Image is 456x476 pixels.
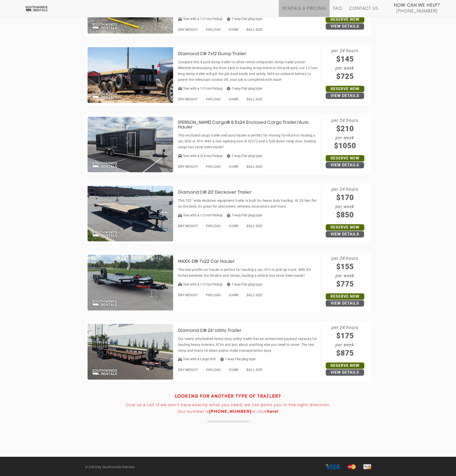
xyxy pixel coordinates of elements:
span: DRY WEIGHT [178,368,198,372]
span: GVWR [229,293,238,297]
p: This enclosed cargo trailer and auto hauler is perfect for moving furniture or hauling a car, SUV... [178,132,319,150]
span: 7-way Flat plug type [220,357,256,361]
img: SW063 - Wells Cargo 8.5x24 Enclosed Cargo Trailer/Auto Hauler [88,117,173,172]
span: per 24 hours per week [321,186,369,220]
a: How Can We Help? [PHONE_NUMBER] [394,2,440,13]
span: DRY WEIGHT [178,293,198,297]
img: SW064 - Diamond C 20' Deckover Trailer [88,186,173,241]
img: master card [348,464,356,469]
span: [PHONE_NUMBER] [396,9,437,14]
span: BALL SIZE [246,28,262,32]
a: View Details [326,162,364,168]
a: [PERSON_NAME] Cargo® 8.5x24 Enclosed Cargo Trailer/Auto Hauler [178,123,319,127]
span: Tow with a 3/4-ton Pickup [183,154,222,158]
span: 7-way Flat plug type [227,17,262,21]
img: Southwinds Rentals Logo [24,6,48,12]
span: Tow with a 1/2-ton Pickup [183,282,222,286]
a: Reserve Now [326,293,364,300]
span: BALL SIZE [246,293,262,297]
a: Diamond C® 20' Deckover Trailer [178,190,259,194]
img: SW065 - MAXX-D 7x22 Car Hauler [88,255,173,310]
span: GVWR [229,165,238,169]
p: This low-profile car hauler is perfect for hauling a car, ATV or pick-up truck. With 83-inches be... [178,267,319,278]
span: GVWR [229,368,238,372]
span: $850 [321,209,369,220]
span: 7-way Flat plug type [227,154,262,158]
h3: Diamond C® 26' Utility Trailer [178,328,249,333]
a: View Details [326,23,364,30]
a: Contact Us [349,6,378,17]
span: 7-way Flat plug type [227,86,262,90]
img: discover [363,464,371,469]
strong: LOOKING FOR ANOTHER TYPE OF TRAILER? [175,394,281,399]
a: Diamond C® 26' Utility Trailer [178,328,249,332]
span: $875 [321,348,369,359]
span: DRY WEIGHT [178,97,198,101]
span: 7-way Flat plug type [227,213,262,217]
span: PAYLOAD [206,97,221,101]
a: Reserve Now [326,155,364,161]
h3: Diamond C® 7x12 Dump Trailer [178,52,254,57]
span: per 24 hours per week [321,117,369,151]
span: Tow with a 1/2-ton Pickup [183,86,222,90]
p: Our newly refurbished heavy-duty utility trailer has an unmatched payload capacity for hauling he... [178,336,319,353]
span: PAYLOAD [206,28,221,32]
p: Compare this 4 yard dump trailer to other rental companies' dump trailer prices! Whether landscap... [178,59,319,83]
span: 7-way Flat plug type [227,282,262,286]
span: Tow with a Large SUV [183,357,216,361]
span: GVWR [229,28,238,32]
span: PAYLOAD [206,165,221,169]
span: DRY WEIGHT [178,224,198,228]
span: per 24 hours per week [321,255,369,289]
span: $725 [321,71,369,82]
span: $775 [321,278,369,289]
span: $145 [321,53,369,64]
a: Reserve Now [326,16,364,23]
span: per 24 hours per week [321,324,369,359]
img: visa [325,464,340,469]
span: GVWR [229,97,238,101]
span: $155 [321,261,369,272]
a: MAXX-D® 7x22 Car Hauler [178,259,242,263]
span: GVWR [229,224,238,228]
h3: Diamond C® 20' Deckover Trailer [178,190,259,195]
span: PAYLOAD [206,293,221,297]
span: PAYLOAD [206,368,221,372]
span: Tow with a 1/2-ton Pickup [183,213,222,217]
p: Our number is or click [85,409,371,414]
a: FAQ [333,6,342,17]
img: SW062 - Diamond C 7x12 Dump Trailer [88,47,173,103]
img: SW066 - Diamond C 26' Utility Trailer [88,324,173,380]
span: DRY WEIGHT [178,165,198,169]
a: here! [267,409,279,414]
span: PAYLOAD [206,224,221,228]
span: DRY WEIGHT [178,28,198,32]
span: $170 [321,192,369,203]
a: Reserve Now [326,86,364,92]
span: per 24 hours per week [321,47,369,82]
a: View Details [326,93,364,99]
a: View Details [326,369,364,376]
a: [PHONE_NUMBER] [209,409,251,414]
span: $210 [321,123,369,134]
a: View Details [326,231,364,237]
p: Give us a call. If we don't have exactly what you need, we can point you in the right direction. [85,403,371,407]
a: Reserve Now [326,224,364,231]
span: BALL SIZE [246,97,262,101]
a: Rentals & Pricing [282,6,326,17]
strong: How Can We Help? [394,3,440,8]
p: This 102" wide deckover equipment trailer is built for heavy duty hauling. At 20 feet flat on the... [178,198,319,209]
span: Tow with a 1/2-ton Pickup [183,17,222,21]
a: View Details [326,300,364,307]
h3: MAXX-D® 7x22 Car Hauler [178,259,242,264]
h3: [PERSON_NAME] Cargo® 8.5x24 Enclosed Cargo Trailer/Auto Hauler [178,120,319,130]
strong: © 2024 by Southwinds Rentals [85,465,135,469]
span: $175 [321,330,369,341]
span: BALL SIZE [246,368,262,372]
a: Reserve Now [326,362,364,369]
span: BALL SIZE [246,224,262,228]
span: $1050 [321,140,369,151]
a: Diamond C® 7x12 Dump Trailer [178,52,254,56]
span: BALL SIZE [246,165,262,169]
